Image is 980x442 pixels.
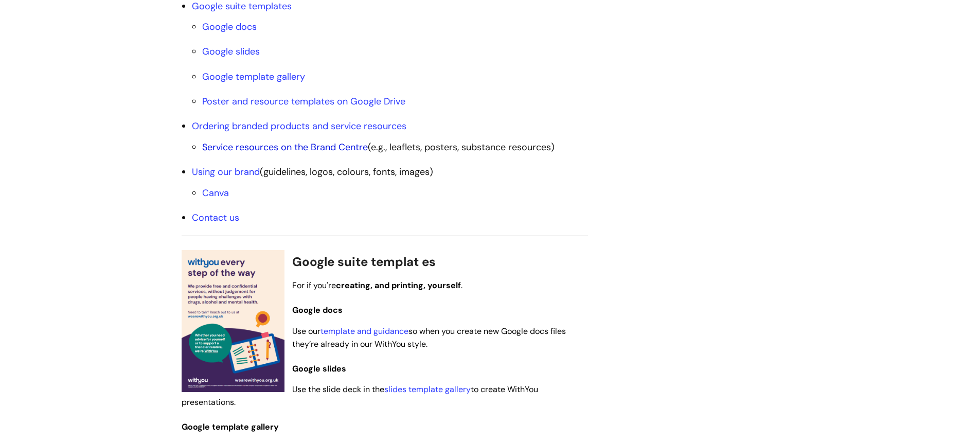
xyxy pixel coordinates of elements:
[292,363,346,374] span: Google slides
[202,139,588,155] li: (e.g., leaflets, posters, substance resources)
[202,70,305,83] a: Google template gallery
[292,326,566,349] span: Use our so when you create new Google docs files they’re already in our WithYou style.
[384,384,471,395] a: slides template gallery
[202,95,405,108] a: Poster and resource templates on Google Drive
[182,384,538,408] span: Use the slide deck in the to create WithYou presentations.
[292,280,462,291] span: For if you're .
[202,45,260,58] a: Google slides
[202,141,368,153] a: Service resources on the Brand Centre
[192,211,239,224] a: Contact us
[202,21,257,33] a: Google docs
[182,421,279,432] span: Google template gallery
[192,166,260,178] a: Using our brand
[182,250,284,392] img: A sample editable poster template
[292,305,343,315] span: Google docs
[192,120,406,132] a: Ordering branded products and service resources
[202,187,229,199] a: Canva
[336,280,461,291] strong: creating, and printing, yourself
[292,254,436,270] span: Google suite templat es
[320,326,408,337] a: template and guidance
[192,164,588,201] li: (guidelines, logos, colours, fonts, images)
